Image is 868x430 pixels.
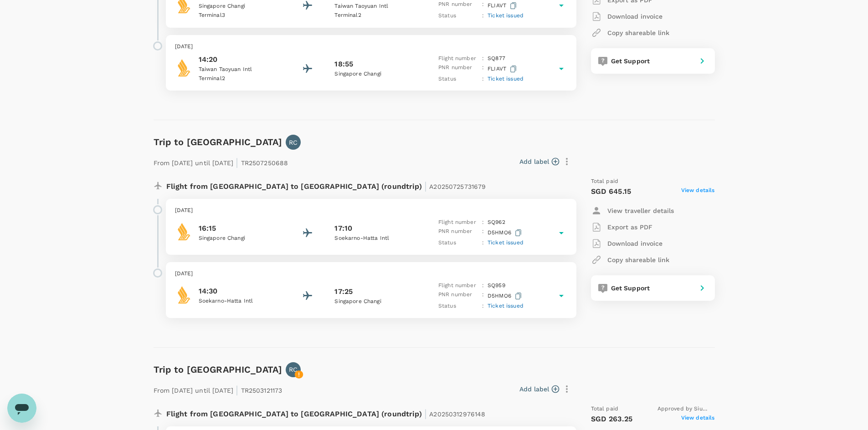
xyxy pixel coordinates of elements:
span: Ticket issued [488,303,524,309]
p: SQ 962 [488,218,505,227]
p: Singapore Changi [334,297,416,306]
span: | [236,156,238,169]
p: View traveller details [607,206,674,215]
p: Flight number [438,54,478,63]
p: : [482,63,484,75]
p: : [482,54,484,63]
p: SQ 877 [488,54,505,63]
p: Soekarno-Hatta Intl [334,234,416,243]
p: Flight number [438,281,478,290]
p: SGD 263.25 [591,414,633,425]
span: Get Support [611,57,650,65]
p: 16:15 [199,223,281,234]
button: Add label [519,384,559,394]
span: Total paid [591,405,619,414]
p: 17:10 [334,223,352,234]
p: Flight from [GEOGRAPHIC_DATA] to [GEOGRAPHIC_DATA] (roundtrip) [166,177,486,193]
iframe: Button to launch messaging window [7,394,36,423]
p: 17:25 [334,286,353,297]
span: Get Support [611,284,650,292]
span: View details [681,186,715,197]
img: Singapore Airlines [175,223,193,241]
button: View traveller details [591,202,674,219]
button: Download invoice [591,235,663,252]
button: Download invoice [591,8,663,25]
p: PNR number [438,227,478,238]
p: 14:30 [199,286,281,297]
span: | [236,384,238,396]
p: D5HMO6 [488,290,524,302]
p: : [482,218,484,227]
p: SQ 959 [488,281,505,290]
h6: Trip to [GEOGRAPHIC_DATA] [154,362,282,377]
p: Download invoice [607,239,663,248]
p: Status [438,302,478,311]
p: : [482,302,484,311]
p: : [482,238,484,248]
span: Approved by [657,405,715,414]
p: Taiwan Taoyuan Intl [199,65,281,74]
p: Download invoice [607,12,663,21]
p: : [482,281,484,290]
p: From [DATE] until [DATE] TR2503121173 [154,381,282,397]
p: Copy shareable link [607,255,669,264]
h6: Trip to [GEOGRAPHIC_DATA] [154,135,282,149]
p: Soekarno-Hatta Intl [199,297,281,306]
span: Ticket issued [488,239,524,246]
p: : [482,227,484,238]
p: [DATE] [175,42,567,51]
p: [DATE] [175,206,567,215]
p: FLIAVT [488,63,519,75]
span: View details [681,414,715,425]
p: Terminal 2 [334,11,416,20]
span: A20250725731679 [429,183,486,190]
p: Status [438,11,478,20]
p: Export as PDF [607,223,652,232]
p: Singapore Changi [199,234,281,243]
p: [DATE] [175,269,567,278]
span: | [424,180,427,192]
p: From [DATE] until [DATE] TR2507250688 [154,153,288,170]
p: Singapore Changi [199,2,281,11]
p: : [482,11,484,20]
span: | [424,407,427,420]
p: RC [289,138,298,147]
p: Status [438,75,478,84]
span: Ticket issued [488,76,524,82]
p: Terminal 2 [199,74,281,83]
span: A20250312976148 [429,410,485,418]
p: Copy shareable link [607,28,669,37]
p: 18:55 [334,59,353,70]
button: Copy shareable link [591,252,669,268]
p: RC [289,365,298,374]
p: PNR number [438,63,478,75]
p: D5HMO6 [488,227,524,238]
p: Singapore Changi [334,70,416,79]
p: : [482,75,484,84]
p: Status [438,238,478,248]
p: 14:20 [199,54,281,65]
p: SGD 645.15 [591,186,632,197]
img: Singapore Airlines [175,59,193,77]
button: Add label [519,157,559,166]
p: Taiwan Taoyuan Intl [334,2,416,11]
p: : [482,290,484,302]
p: Flight number [438,218,478,227]
img: Singapore Airlines [175,286,193,304]
button: Export as PDF [591,219,652,235]
p: Terminal 3 [199,11,281,20]
p: PNR number [438,290,478,302]
span: Total paid [591,177,619,186]
span: Ticket issued [488,12,524,19]
p: Flight from [GEOGRAPHIC_DATA] to [GEOGRAPHIC_DATA] (roundtrip) [166,405,486,421]
button: Copy shareable link [591,25,669,41]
